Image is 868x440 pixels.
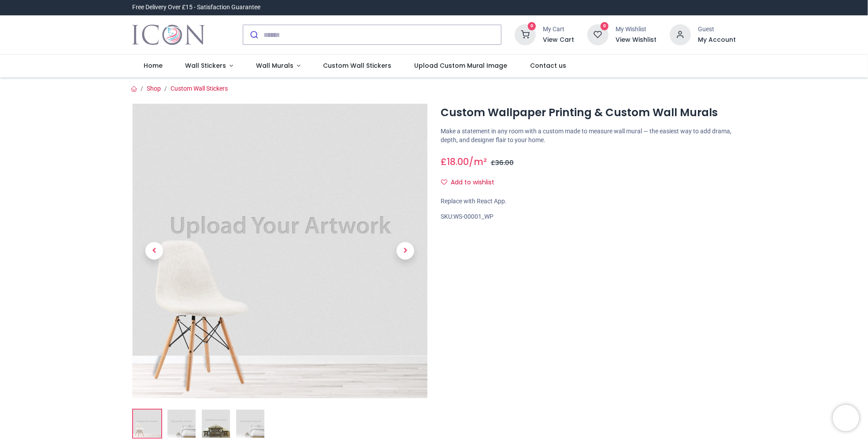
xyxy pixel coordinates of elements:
h1: Custom Wallpaper Printing & Custom Wall Murals [441,105,736,120]
a: Next [383,148,427,354]
sup: 0 [528,22,536,30]
div: Replace with React App. [441,197,736,206]
span: Wall Stickers [185,61,226,70]
span: Home [144,61,163,70]
span: /m² [469,155,487,168]
span: Previous [145,242,163,260]
a: Wall Murals [245,55,312,77]
img: Icon Wall Stickers [132,22,205,47]
button: Submit [243,25,264,44]
span: 36.00 [495,158,514,167]
a: Shop [147,85,161,92]
span: WS-00001_WP [453,213,493,220]
span: Contact us [530,61,566,70]
img: WS-00001_WP-03 [202,410,230,438]
div: Guest [698,25,736,34]
iframe: Customer reviews powered by Trustpilot [551,3,736,12]
span: 18.00 [447,155,469,168]
button: Add to wishlistAdd to wishlist [441,175,502,190]
a: My Account [698,36,736,44]
span: Upload Custom Mural Image [414,61,508,70]
div: SKU: [441,213,736,221]
a: 0 [587,31,608,38]
iframe: Brevo live chat [833,405,859,431]
div: My Wishlist [616,25,657,34]
img: Custom Wallpaper Printing & Custom Wall Murals [132,103,427,398]
a: View Wishlist [616,36,657,44]
a: Logo of Icon Wall Stickers [132,22,205,47]
div: Free Delivery Over £15 - Satisfaction Guarantee [132,3,260,12]
a: Custom Wall Stickers [171,85,228,92]
i: Add to wishlist [441,179,447,185]
a: 0 [515,31,536,38]
p: Make a statement in any room with a custom made to measure wall mural — the easiest way to add dr... [441,127,736,144]
img: Custom Wallpaper Printing & Custom Wall Murals [133,410,161,438]
a: Previous [132,148,176,354]
span: £ [491,158,514,167]
sup: 0 [601,22,609,30]
span: Wall Murals [256,61,293,70]
img: WS-00001_WP-04 [236,410,264,438]
span: £ [441,155,469,168]
a: View Cart [543,36,574,44]
img: WS-00001_WP-02 [167,410,196,438]
a: Wall Stickers [174,55,245,77]
span: Next [397,242,414,260]
div: My Cart [543,25,574,34]
span: Custom Wall Stickers [323,61,391,70]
